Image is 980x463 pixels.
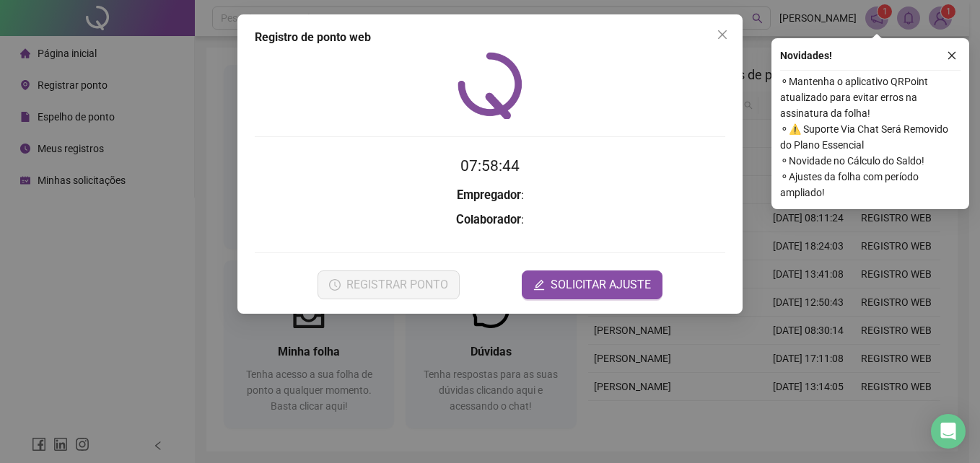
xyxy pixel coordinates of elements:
[780,74,961,121] span: ⚬ Mantenha o aplicativo QRPoint atualizado para evitar erros na assinatura da folha!
[457,188,521,202] strong: Empregador
[522,270,662,299] button: editSOLICITAR AJUSTE
[931,414,966,449] div: Open Intercom Messenger
[318,270,460,299] button: REGISTRAR PONTO
[717,29,728,40] span: close
[456,213,521,226] strong: Colaborador
[551,276,651,294] span: SOLICITAR AJUSTE
[458,52,522,119] img: QRPoint
[780,121,961,153] span: ⚬ ⚠️ Suporte Via Chat Será Removido do Plano Essencial
[711,23,734,46] button: Close
[533,279,545,291] span: edit
[780,48,832,63] span: Novidades !
[780,169,961,200] span: ⚬ Ajustes da folha com período ampliado!
[255,186,725,205] h3: :
[255,29,725,46] div: Registro de ponto web
[780,153,961,169] span: ⚬ Novidade no Cálculo do Saldo!
[255,211,725,229] h3: :
[460,157,520,175] time: 07:58:44
[947,50,957,61] span: close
